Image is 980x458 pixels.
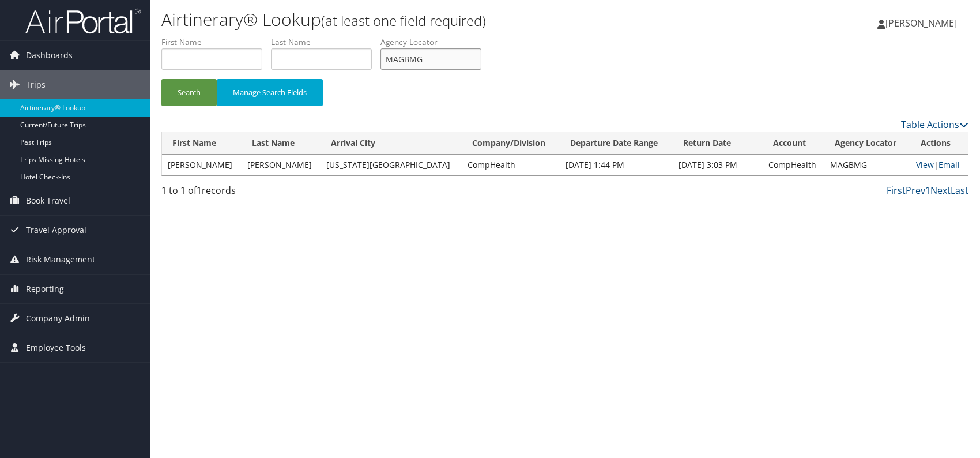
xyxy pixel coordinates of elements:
[885,17,957,29] span: [PERSON_NAME]
[910,155,968,175] td: |
[560,155,673,175] td: [DATE] 1:44 PM
[916,159,934,170] a: View
[26,70,46,99] span: Trips
[26,275,64,303] span: Reporting
[162,132,242,155] th: First Name: activate to sort column ascending
[901,118,968,131] a: Table Actions
[380,36,490,48] label: Agency Locator
[26,304,90,333] span: Company Admin
[217,79,323,106] button: Manage Search Fields
[763,132,824,155] th: Account: activate to sort column ascending
[462,132,560,155] th: Company/Division
[462,155,560,175] td: CompHealth
[161,7,699,32] h1: Airtinerary® Lookup
[938,159,960,170] a: Email
[930,184,951,197] a: Next
[910,132,968,155] th: Actions
[321,11,486,30] small: (at least one field required)
[673,132,762,155] th: Return Date: activate to sort column ascending
[824,132,910,155] th: Agency Locator: activate to sort column ascending
[763,155,824,175] td: CompHealth
[321,132,462,155] th: Arrival City: activate to sort column ascending
[951,184,968,197] a: Last
[877,6,968,40] a: [PERSON_NAME]
[560,132,673,155] th: Departure Date Range: activate to sort column ascending
[673,155,762,175] td: [DATE] 3:03 PM
[906,184,925,197] a: Prev
[162,155,242,175] td: [PERSON_NAME]
[161,79,217,106] button: Search
[824,155,910,175] td: MAGBMG
[26,333,86,362] span: Employee Tools
[161,36,271,48] label: First Name
[887,184,906,197] a: First
[26,186,70,215] span: Book Travel
[242,132,321,155] th: Last Name: activate to sort column ascending
[271,36,380,48] label: Last Name
[242,155,321,175] td: [PERSON_NAME]
[26,41,73,70] span: Dashboards
[161,183,350,203] div: 1 to 1 of records
[197,184,202,197] span: 1
[26,216,86,245] span: Travel Approval
[925,184,930,197] a: 1
[25,7,141,35] img: airportal-logo.png
[321,155,462,175] td: [US_STATE][GEOGRAPHIC_DATA]
[26,245,95,274] span: Risk Management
